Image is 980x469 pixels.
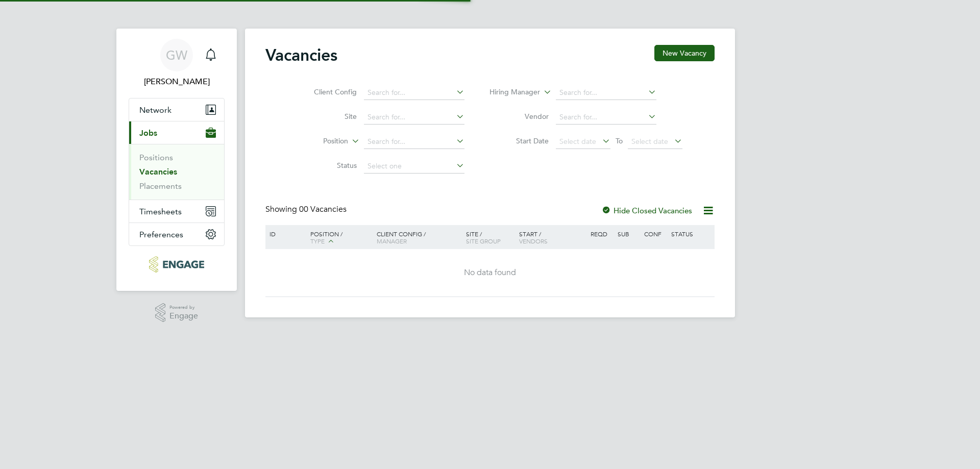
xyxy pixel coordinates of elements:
[481,87,540,97] label: Hiring Manager
[129,39,225,88] a: GW[PERSON_NAME]
[129,98,224,121] button: Network
[601,206,692,215] label: Hide Closed Vacancies
[654,45,715,61] button: New Vacancy
[139,153,173,162] a: Positions
[139,207,182,216] span: Timesheets
[116,29,237,291] nav: Main navigation
[267,225,303,242] div: ID
[377,237,407,245] span: Manager
[129,223,224,245] button: Preferences
[631,137,668,146] span: Select date
[642,225,668,242] div: Conf
[129,121,224,144] button: Jobs
[303,225,374,251] div: Position /
[139,167,177,177] a: Vacancies
[556,86,656,100] input: Search for...
[155,303,199,323] a: Powered byEngage
[519,237,548,245] span: Vendors
[139,105,171,115] span: Network
[490,136,549,145] label: Start Date
[166,48,187,62] span: GW
[149,256,204,273] img: platinum-hospitality-logo-retina.png
[463,225,517,250] div: Site /
[139,181,182,191] a: Placements
[267,267,713,278] div: No data found
[129,76,225,88] span: George Walter
[556,110,656,125] input: Search for...
[129,200,224,223] button: Timesheets
[169,312,198,320] span: Engage
[129,256,225,273] a: Go to home page
[265,45,337,65] h2: Vacancies
[364,135,464,149] input: Search for...
[374,225,463,250] div: Client Config /
[289,136,348,146] label: Position
[364,159,464,174] input: Select one
[517,225,588,250] div: Start /
[298,112,357,121] label: Site
[669,225,713,242] div: Status
[129,144,224,200] div: Jobs
[169,303,198,312] span: Powered by
[466,237,501,245] span: Site Group
[310,237,325,245] span: Type
[139,128,157,138] span: Jobs
[490,112,549,121] label: Vendor
[299,204,347,214] span: 00 Vacancies
[298,161,357,170] label: Status
[612,134,626,147] span: To
[559,137,596,146] span: Select date
[298,87,357,96] label: Client Config
[139,230,183,239] span: Preferences
[588,225,615,242] div: Reqd
[364,110,464,125] input: Search for...
[364,86,464,100] input: Search for...
[615,225,642,242] div: Sub
[265,204,349,215] div: Showing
